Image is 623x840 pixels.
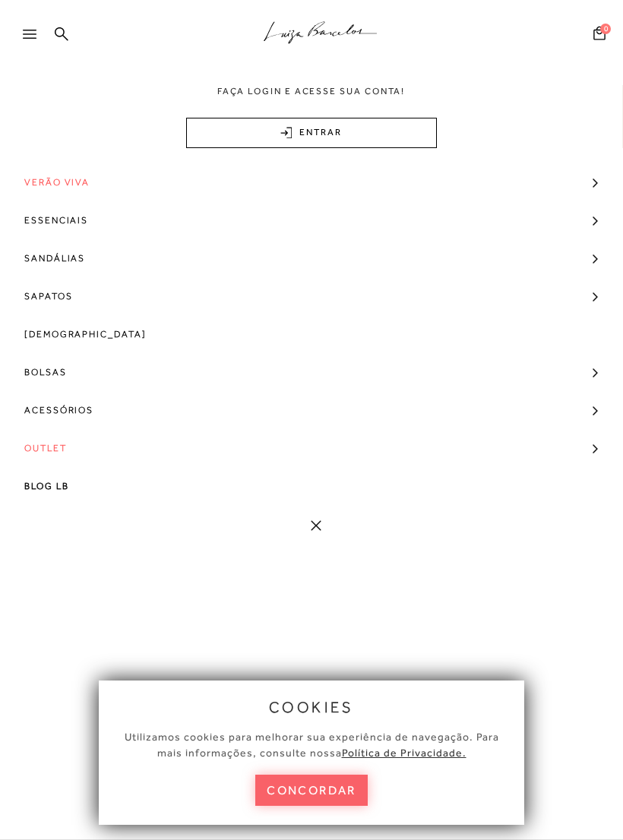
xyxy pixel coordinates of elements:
[24,201,88,239] span: Essenciais
[269,699,354,715] span: cookies
[342,747,466,759] a: Política de Privacidade.
[24,467,68,505] span: BLOG LB
[24,391,93,429] span: Acessórios
[24,163,90,201] span: Verão Viva
[125,731,499,759] span: Utilizamos cookies para melhorar sua experiência de navegação. Para mais informações, consulte nossa
[24,239,85,277] span: Sandálias
[24,277,72,315] span: Sapatos
[186,118,437,148] a: ENTRAR
[24,315,147,353] span: [DEMOGRAPHIC_DATA]
[600,24,611,34] span: 0
[255,775,368,806] button: concordar
[589,25,610,46] button: 0
[24,429,67,467] span: Outlet
[24,353,67,391] span: Bolsas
